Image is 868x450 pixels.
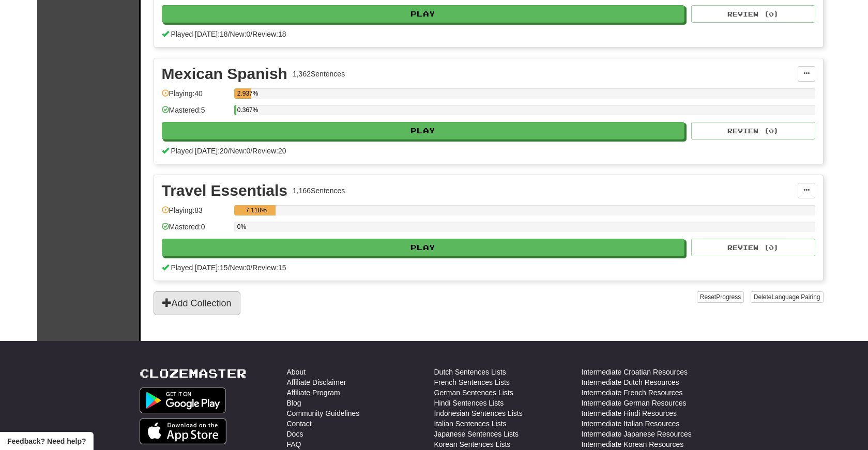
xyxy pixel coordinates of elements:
[162,183,288,198] div: Travel Essentials
[287,398,301,408] a: Blog
[237,205,276,215] div: 7.118%
[287,408,360,418] a: Community Guidelines
[287,387,340,398] a: Affiliate Program
[140,367,247,380] a: Clozemaster
[237,88,251,99] div: 2.937%
[293,69,345,79] div: 1,362 Sentences
[228,30,230,38] span: /
[582,429,692,439] a: Intermediate Japanese Resources
[293,185,345,196] div: 1,166 Sentences
[162,88,229,105] div: Playing: 40
[287,418,312,429] a: Contact
[250,147,252,155] span: /
[582,367,688,377] a: Intermediate Croatian Resources
[716,293,741,301] span: Progress
[434,408,523,418] a: Indonesian Sentences Lists
[162,105,229,122] div: Mastered: 5
[140,387,226,413] img: Get it on Google Play
[230,263,251,272] span: New: 0
[434,429,519,439] a: Japanese Sentences Lists
[582,377,679,387] a: Intermediate Dutch Resources
[691,122,815,139] button: Review (0)
[582,387,683,398] a: Intermediate French Resources
[162,222,229,239] div: Mastered: 0
[162,66,287,82] div: Mexican Spanish
[230,147,251,155] span: New: 0
[582,398,687,408] a: Intermediate German Resources
[162,239,685,256] button: Play
[162,5,685,23] button: Play
[691,5,815,23] button: Review (0)
[582,418,680,429] a: Intermediate Italian Resources
[171,30,227,38] span: Played [DATE]: 18
[434,398,504,408] a: Hindi Sentences Lists
[171,263,227,272] span: Played [DATE]: 15
[434,377,510,387] a: French Sentences Lists
[171,147,227,155] span: Played [DATE]: 20
[154,291,240,315] button: Add Collection
[162,205,229,222] div: Playing: 83
[771,293,820,301] span: Language Pairing
[697,291,744,303] button: ResetProgress
[250,30,252,38] span: /
[252,30,286,38] span: Review: 18
[252,263,286,272] span: Review: 15
[230,30,251,38] span: New: 0
[228,147,230,155] span: /
[287,367,306,377] a: About
[287,429,303,439] a: Docs
[691,239,815,256] button: Review (0)
[434,418,507,429] a: Italian Sentences Lists
[7,436,86,446] span: Open feedback widget
[162,122,685,139] button: Play
[140,418,227,444] img: Get it on App Store
[582,408,677,418] a: Intermediate Hindi Resources
[434,367,506,377] a: Dutch Sentences Lists
[228,263,230,272] span: /
[582,439,684,449] a: Intermediate Korean Resources
[751,291,824,303] button: DeleteLanguage Pairing
[287,377,346,387] a: Affiliate Disclaimer
[252,147,286,155] span: Review: 20
[434,439,511,449] a: Korean Sentences Lists
[434,387,513,398] a: German Sentences Lists
[250,263,252,272] span: /
[287,439,301,449] a: FAQ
